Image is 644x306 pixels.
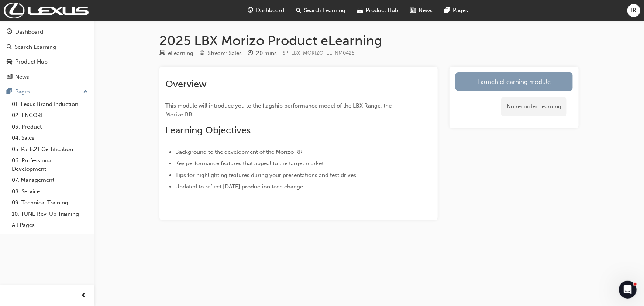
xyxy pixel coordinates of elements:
span: up-icon [83,87,88,97]
iframe: Intercom live chat [619,281,637,299]
a: news-iconNews [404,3,439,18]
span: target-icon [199,50,205,57]
div: No recorded learning [501,97,567,116]
a: News [3,70,91,84]
a: 01. Lexus Brand Induction [9,99,91,110]
div: Dashboard [15,28,43,36]
button: Pages [3,85,91,99]
a: 07. Management [9,174,91,186]
span: Pages [453,6,468,15]
div: Pages [15,88,30,96]
a: 09. Technical Training [9,197,91,208]
span: Overview [165,78,207,90]
span: This module will introduce you to the flagship performance model of the LBX Range, the Morizo RR. [165,102,393,118]
span: news-icon [7,74,12,81]
a: 04. Sales [9,132,91,144]
a: search-iconSearch Learning [290,3,352,18]
span: car-icon [358,6,363,15]
a: Search Learning [3,40,91,54]
span: IR [631,6,637,15]
h1: 2025 LBX Morizo Product eLearning [159,33,579,49]
a: Dashboard [3,25,91,39]
span: Learning resource code [283,50,355,56]
span: Tips for highlighting features during your presentations and test drives. [175,172,358,178]
span: guage-icon [7,29,12,35]
span: Background to the development of the Morizo RR [175,149,303,155]
span: search-icon [296,6,302,15]
a: Product Hub [3,55,91,69]
a: 03. Product [9,121,91,133]
button: IR [627,4,640,17]
div: 20 mins [256,49,277,58]
span: prev-icon [81,291,87,300]
div: Search Learning [15,43,56,51]
span: search-icon [7,44,12,51]
span: pages-icon [7,89,12,95]
span: Updated to reflect [DATE] production tech change [175,183,303,190]
a: 10. TUNE Rev-Up Training [9,208,91,220]
span: Product Hub [366,6,399,15]
a: 08. Service [9,186,91,197]
div: eLearning [168,49,193,58]
div: News [15,73,29,81]
a: Launch eLearning module [455,72,573,91]
a: 02. ENCORE [9,110,91,121]
a: All Pages [9,220,91,231]
a: pages-iconPages [439,3,474,18]
a: 06. Professional Development [9,155,91,174]
span: Search Learning [304,6,346,15]
div: Duration [248,49,277,58]
span: Key performance features that appeal to the target market [175,160,324,167]
a: 05. Parts21 Certification [9,144,91,155]
span: News [419,6,433,15]
div: Stream: Sales [208,49,242,58]
a: car-iconProduct Hub [352,3,404,18]
div: Product Hub [15,58,48,66]
a: guage-iconDashboard [242,3,290,18]
span: Learning Objectives [165,125,251,136]
span: car-icon [7,59,12,65]
span: clock-icon [248,50,253,57]
button: DashboardSearch LearningProduct HubNews [3,24,91,85]
img: Trak [4,3,89,18]
span: learningResourceType_ELEARNING-icon [159,50,165,57]
div: Stream [199,49,242,58]
span: guage-icon [248,6,254,15]
div: Type [159,49,193,58]
span: news-icon [410,6,416,15]
span: pages-icon [445,6,450,15]
span: Dashboard [256,6,285,15]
